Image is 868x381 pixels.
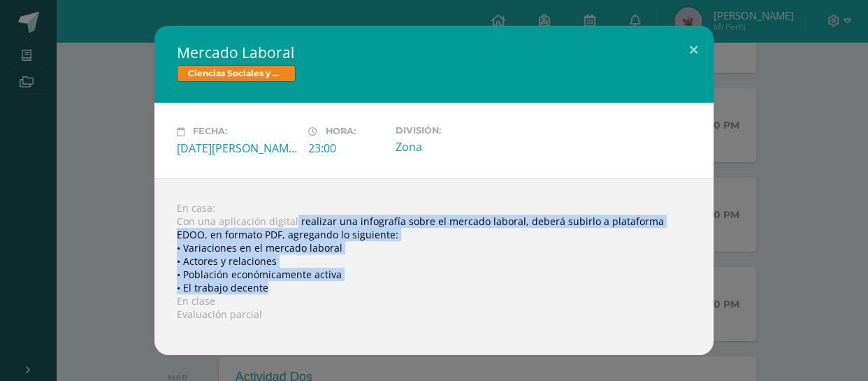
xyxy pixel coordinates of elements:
h2: Mercado Laboral [177,43,691,62]
div: En casa: Con una aplicación digital realizar una infografía sobre el mercado laboral, deberá subi... [154,178,714,355]
div: [DATE][PERSON_NAME] [177,141,297,156]
span: Ciencias Sociales y Formación Ciudadana [177,65,296,82]
label: División: [396,125,516,136]
span: Hora: [326,127,356,137]
div: Zona [396,139,516,154]
span: Fecha: [193,127,227,137]
button: Close (Esc) [674,26,714,73]
div: 23:00 [308,141,384,156]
